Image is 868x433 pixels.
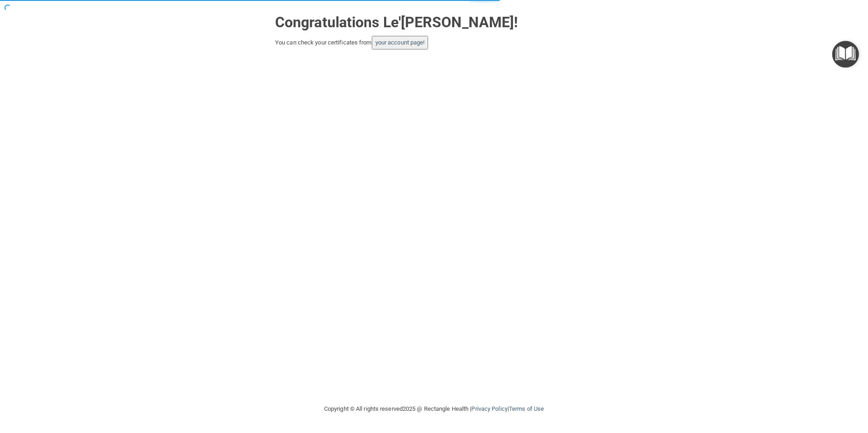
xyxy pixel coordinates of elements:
[471,405,507,412] a: Privacy Policy
[509,405,544,412] a: Terms of Use
[275,36,593,49] div: You can check your certificates from
[275,14,518,31] strong: Congratulations Le'[PERSON_NAME]!
[372,36,429,49] button: your account page!
[268,394,600,423] div: Copyright © All rights reserved 2025 @ Rectangle Health | |
[832,41,859,68] button: Open Resource Center
[375,39,425,46] a: your account page!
